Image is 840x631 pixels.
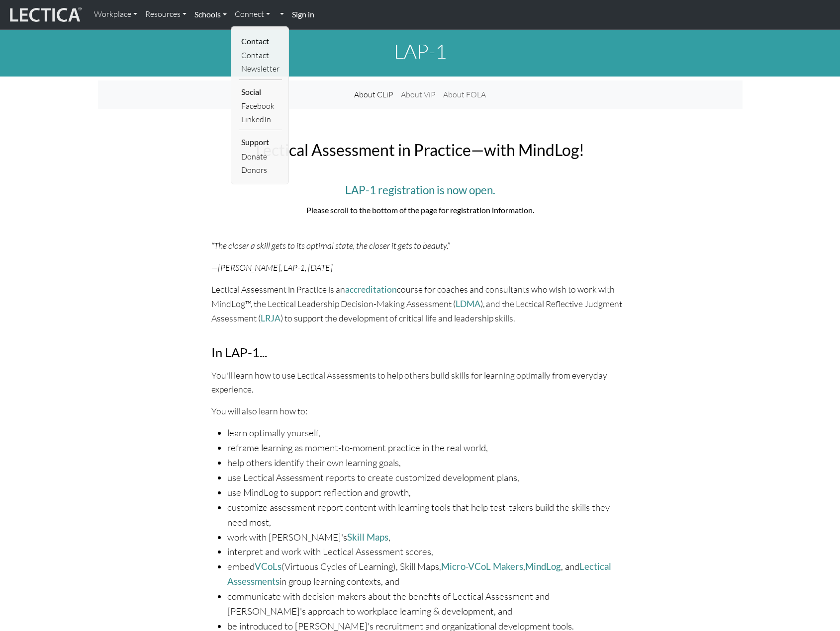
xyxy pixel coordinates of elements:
a: Connect [231,4,274,25]
a: Micro-VCoL Makers [441,561,523,572]
li: use MindLog to support reflection and growth, [227,485,629,500]
a: VCoLs [255,561,281,572]
h6: Please scroll to the bottom of the page for registration information. [211,205,629,215]
a: Workplace [90,4,141,25]
span: LAP-1 registration is now open. [345,183,495,197]
a: Newsletter [239,62,282,76]
a: LRJA [261,313,280,323]
a: Resources [141,4,190,25]
p: You will also learn how to: [211,404,629,418]
strong: Sign in [292,9,314,19]
a: Donors [239,163,282,177]
li: embed (Virtuous Cycles of Learning), Skill Maps, , , and in group learning contexts, and [227,559,629,589]
a: About FOLA [439,84,490,105]
li: Support [239,134,282,150]
li: Social [239,84,282,100]
li: Contact [239,33,282,49]
li: help others identify their own learning goals, [227,456,629,471]
h1: LAP-1 [98,39,743,63]
li: customize assessment report content with learning tools that help test-takers build the skills th... [227,500,629,530]
li: communicate with decision-makers about the benefits of Lectical Assessment and [PERSON_NAME]'s ap... [227,589,629,619]
p: Lectical Assessment in Practice is an course for coaches and consultants who wish to work with Mi... [211,282,629,325]
i: “The closer a skill gets to its optimal state, the closer it gets to beauty.” [211,240,450,251]
h2: Lectical Assessment in Practice—with MindLog! [211,141,629,159]
a: Donate [239,150,282,163]
a: Sign in [288,4,318,25]
a: Skill Maps [347,532,388,543]
a: Contact [239,49,282,62]
li: use Lectical Assessment reports to create customized development plans, [227,471,629,485]
a: About CLiP [350,84,397,105]
a: Facebook [239,99,282,113]
li: interpret and work with Lectical Assessment scores, [227,545,629,559]
li: reframe learning as moment-to-moment practice in the real world, [227,441,629,456]
a: LDMA [456,299,480,309]
a: About ViP [397,84,439,105]
li: work with [PERSON_NAME]'s , [227,530,629,545]
a: Schools [190,4,231,25]
img: lecticalive [7,5,82,24]
p: You'll learn how to use Lectical Assessments to help others build skills for learning optimally f... [211,368,629,396]
a: accreditation [345,284,397,295]
i: —[PERSON_NAME], LAP-1, [DATE] [211,262,333,273]
li: learn optimally yourself, [227,426,629,441]
h3: In LAP-1... [211,345,629,360]
a: MindLog [525,561,561,572]
a: LinkedIn [239,113,282,126]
